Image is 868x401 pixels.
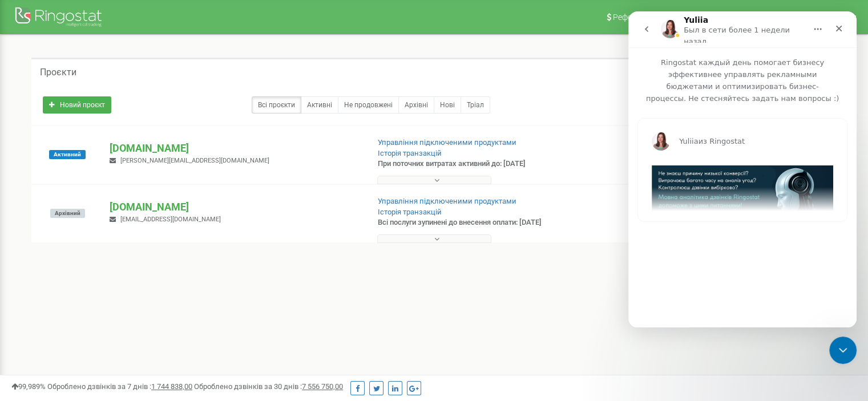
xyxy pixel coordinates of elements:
[47,382,192,391] span: Оброблено дзвінків за 7 днів :
[120,216,221,223] span: [EMAIL_ADDRESS][DOMAIN_NAME]
[110,141,359,156] p: [DOMAIN_NAME]
[628,11,857,327] iframe: Intercom live chat
[461,96,490,114] a: Тріал
[301,96,338,114] a: Активні
[378,208,442,216] a: Історія транзакцій
[338,96,399,114] a: Не продовжені
[11,382,46,391] span: 99,989%
[613,13,697,22] span: Реферальна програма
[378,197,516,205] a: Управління підключеними продуктами
[398,96,434,114] a: Архівні
[829,337,857,364] iframe: Intercom live chat
[378,138,516,147] a: Управління підключеними продуктами
[49,150,86,159] span: Активний
[378,217,560,228] p: Всі послуги зупинені до внесення оплати: [DATE]
[302,382,343,391] u: 7 556 750,00
[378,149,442,157] a: Історія транзакцій
[151,382,192,391] u: 1 744 838,00
[43,96,111,114] a: Новий проєкт
[194,382,343,391] span: Оброблено дзвінків за 30 днів :
[110,200,359,214] p: [DOMAIN_NAME]
[40,67,76,78] h5: Проєкти
[50,209,85,218] span: Архівний
[120,157,269,164] span: [PERSON_NAME][EMAIL_ADDRESS][DOMAIN_NAME]
[378,159,560,169] p: При поточних витратах активний до: [DATE]
[434,96,461,114] a: Нові
[252,96,301,114] a: Всі проєкти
